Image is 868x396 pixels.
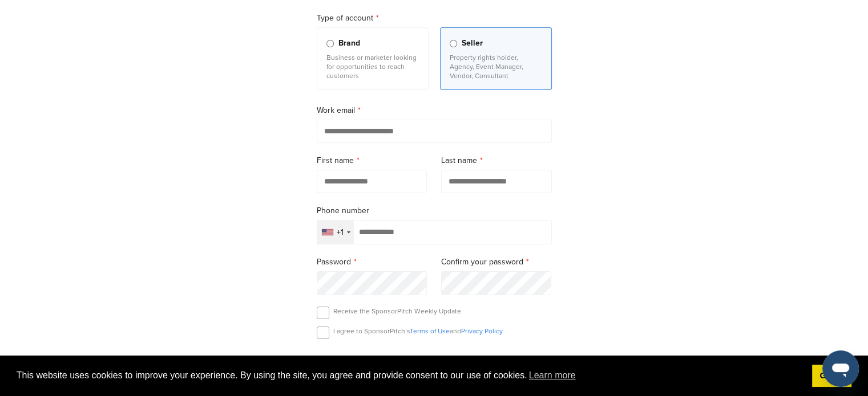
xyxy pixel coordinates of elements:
label: Phone number [317,205,552,217]
a: Privacy Policy [461,327,503,335]
div: Selected country [317,221,354,244]
div: +1 [337,228,344,236]
label: Password [317,256,427,268]
iframe: reCAPTCHA [369,352,499,386]
span: Seller [462,37,483,50]
a: Terms of Use [410,327,450,335]
p: Receive the SponsorPitch Weekly Update [333,307,461,316]
iframe: Button to launch messaging window [822,350,859,387]
input: Brand Business or marketer looking for opportunities to reach customers [326,40,334,47]
p: Property rights holder, Agency, Event Manager, Vendor, Consultant [450,53,542,80]
label: Last name [441,154,552,167]
label: Type of account [317,12,552,25]
p: I agree to SponsorPitch’s and [333,326,503,336]
p: Business or marketer looking for opportunities to reach customers [326,53,419,80]
label: Work email [317,104,552,117]
input: Seller Property rights holder, Agency, Event Manager, Vendor, Consultant [450,40,457,47]
a: dismiss cookie message [812,365,851,387]
span: This website uses cookies to improve your experience. By using the site, you agree and provide co... [17,367,803,384]
a: learn more about cookies [527,367,578,384]
label: First name [317,154,427,167]
label: Confirm your password [441,256,552,268]
span: Brand [338,37,360,50]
